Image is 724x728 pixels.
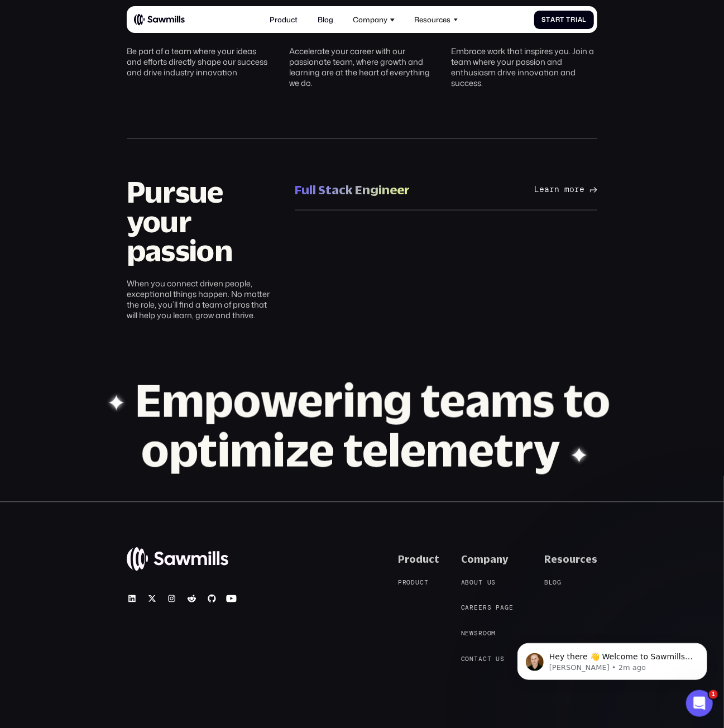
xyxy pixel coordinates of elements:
[109,425,593,475] div: optimize telemetry
[478,630,483,638] span: r
[348,10,400,30] div: Company
[398,579,402,587] span: P
[492,630,496,638] span: m
[127,177,279,265] h2: Pursue your passion
[583,16,587,24] span: l
[483,656,487,664] span: c
[461,579,505,588] a: Aboutus
[466,605,470,612] span: a
[544,553,597,565] div: Resources
[312,10,338,30] a: Blog
[469,656,474,664] span: n
[461,605,466,612] span: C
[549,579,553,587] span: l
[553,579,558,587] span: o
[103,375,644,425] div: Empowering teams to
[478,579,483,587] span: t
[474,656,478,664] span: t
[264,10,303,30] a: Product
[576,16,578,24] span: i
[451,46,597,89] div: Embrace work that inspires you. Join a team where your passion and enthusiasm drive innovation an...
[420,579,424,587] span: c
[483,605,487,612] span: r
[478,656,483,664] span: a
[461,656,466,664] span: C
[686,690,713,717] iframe: Intercom live chat
[505,605,509,612] span: g
[127,46,273,78] div: Be part of a team where your ideas and efforts directly shape our success and drive industry inno...
[411,579,415,587] span: d
[509,605,514,612] span: e
[409,10,463,30] div: Resources
[407,579,411,587] span: o
[469,579,474,587] span: o
[496,605,501,612] span: p
[500,605,505,612] span: a
[398,579,438,588] a: Product
[570,16,576,24] span: r
[487,579,492,587] span: u
[566,16,570,24] span: T
[709,690,718,699] span: 1
[466,656,470,664] span: o
[466,579,470,587] span: b
[461,630,466,638] span: N
[550,16,555,24] span: a
[289,46,435,89] div: Accelerate your career with our passionate team, where growth and learning are at the heart of ev...
[424,579,429,587] span: t
[546,16,550,24] span: t
[541,16,546,24] span: S
[415,16,451,25] div: Resources
[492,579,496,587] span: s
[487,656,492,664] span: t
[461,630,505,639] a: Newsroom
[295,170,597,210] a: Full Stack EngineerLearn more
[469,605,474,612] span: r
[544,579,549,587] span: B
[402,579,407,587] span: r
[544,579,571,588] a: Blog
[461,579,466,587] span: A
[461,553,508,565] div: Company
[560,16,565,24] span: t
[295,182,410,198] div: Full Stack Engineer
[461,655,514,664] a: Contactus
[487,605,492,612] span: s
[474,579,478,587] span: u
[534,11,593,29] a: StartTrial
[127,279,279,321] div: When you connect driven people, exceptional things happen. No matter the role, you’ll find a team...
[483,630,487,638] span: o
[461,604,522,613] a: Careerspage
[578,16,583,24] span: a
[474,630,478,638] span: s
[398,553,439,565] div: Product
[558,579,562,587] span: g
[496,656,501,664] span: u
[501,620,724,698] iframe: Intercom notifications message
[353,16,387,25] div: Company
[555,16,560,24] span: r
[415,579,420,587] span: u
[478,605,483,612] span: e
[474,605,478,612] span: e
[487,630,492,638] span: o
[534,185,584,195] div: Learn more
[466,630,470,638] span: e
[469,630,474,638] span: w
